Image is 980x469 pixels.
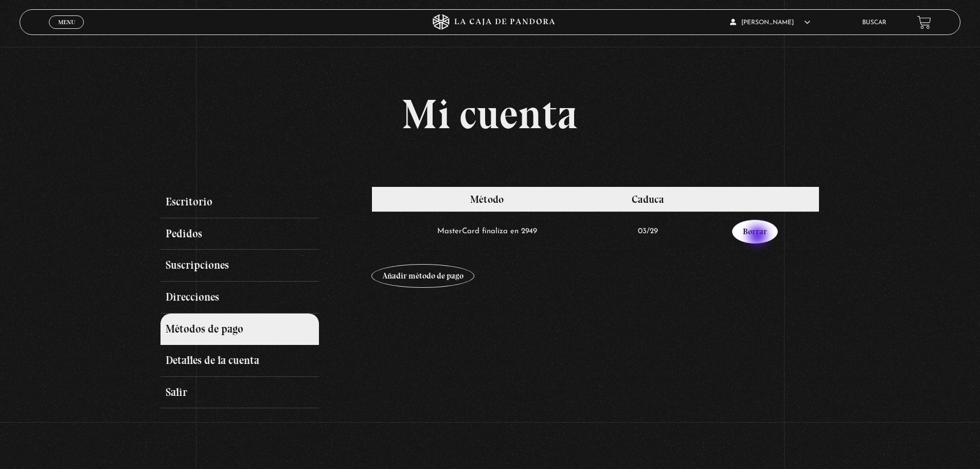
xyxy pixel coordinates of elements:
[632,193,664,205] span: Caduca
[161,282,318,314] a: Direcciones
[730,20,810,26] span: [PERSON_NAME]
[161,377,318,409] a: Salir
[161,314,318,345] a: Métodos de pago
[862,20,886,26] a: Buscar
[161,345,318,377] a: Detalles de la cuenta
[470,193,504,205] span: Método
[732,220,778,244] a: Borrar
[161,94,819,135] h1: Mi cuenta
[602,212,694,251] td: 03/29
[161,218,318,250] a: Pedidos
[371,264,474,288] a: Añadir método de pago
[917,15,931,29] a: View your shopping cart
[55,28,79,35] span: Cerrar
[161,186,358,408] nav: Páginas de cuenta
[58,19,75,25] span: Menu
[372,212,602,251] td: MasterCard finaliza en 2949
[161,250,318,282] a: Suscripciones
[161,186,318,218] a: Escritorio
